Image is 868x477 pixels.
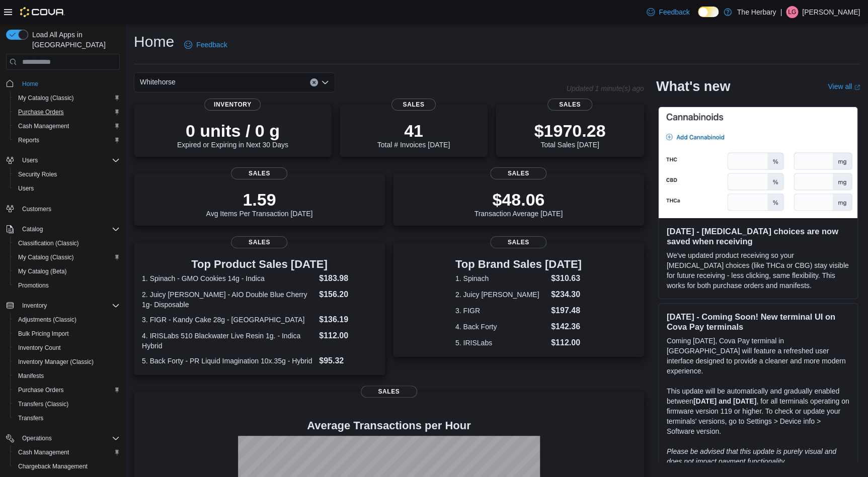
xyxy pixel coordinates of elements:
[14,328,73,340] a: Bulk Pricing Import
[14,446,120,458] span: Cash Management
[10,369,124,383] button: Manifests
[142,258,377,270] h3: Top Product Sales [DATE]
[828,82,860,90] a: View allExternal link
[14,370,120,382] span: Manifests
[551,321,582,333] dd: $142.36
[22,225,43,233] span: Catalog
[18,462,88,470] span: Chargeback Management
[142,356,315,366] dt: 5. Back Forty - PR Liquid Imagination 10x.35g - Hybrid
[142,331,315,351] dt: 4. IRISLabs 510 Blackwater Live Resin 1g. - Indica Hybrid
[319,289,377,301] dd: $156.20
[180,35,231,55] a: Feedback
[10,133,124,147] button: Reports
[10,264,124,278] button: My Catalog (Beta)
[698,17,698,18] span: Dark Mode
[2,299,124,313] button: Inventory
[2,202,124,216] button: Customers
[22,302,47,310] span: Inventory
[10,313,124,327] button: Adjustments (Classic)
[321,78,329,86] button: Open list of options
[551,289,582,301] dd: $234.30
[14,279,53,292] a: Promotions
[490,236,546,248] span: Sales
[361,386,417,398] span: Sales
[18,414,43,422] span: Transfers
[455,306,547,316] dt: 3. FIGR
[551,337,582,349] dd: $112.00
[18,223,120,235] span: Catalog
[455,258,582,270] h3: Top Brand Sales [DATE]
[551,305,582,317] dd: $197.48
[566,84,644,92] p: Updated 1 minute(s) ago
[14,356,120,368] span: Inventory Manager (Classic)
[14,356,98,368] a: Inventory Manager (Classic)
[14,120,120,132] span: Cash Management
[18,122,69,130] span: Cash Management
[204,99,261,111] span: Inventory
[18,239,79,247] span: Classification (Classic)
[14,237,120,249] span: Classification (Classic)
[18,203,120,215] span: Customers
[2,431,124,445] button: Operations
[2,153,124,167] button: Users
[10,397,124,411] button: Transfers (Classic)
[22,434,52,442] span: Operations
[474,189,563,218] div: Transaction Average [DATE]
[14,412,120,424] span: Transfers
[18,372,44,380] span: Manifests
[455,273,547,283] dt: 1. Spinach
[14,182,38,195] a: Users
[10,459,124,473] button: Chargeback Management
[667,250,849,291] p: We've updated product receiving so your [MEDICAL_DATA] choices (like THCa or CBG) stay visible fo...
[854,84,860,90] svg: External link
[14,342,65,354] a: Inventory Count
[14,314,120,326] span: Adjustments (Classic)
[490,167,546,179] span: Sales
[14,398,120,410] span: Transfers (Classic)
[142,290,315,310] dt: 2. Juicy [PERSON_NAME] - AIO Double Blue Cherry 1g- Disposable
[2,222,124,236] button: Catalog
[10,236,124,250] button: Classification (Classic)
[377,121,450,141] p: 41
[18,136,39,144] span: Reports
[14,265,71,277] a: My Catalog (Beta)
[534,121,605,141] p: $1970.28
[10,327,124,341] button: Bulk Pricing Import
[10,105,124,119] button: Purchase Orders
[14,182,120,195] span: Users
[18,154,120,166] span: Users
[391,99,436,111] span: Sales
[18,223,47,235] button: Catalog
[455,290,547,300] dt: 2. Juicy [PERSON_NAME]
[698,7,719,17] input: Dark Mode
[18,358,94,366] span: Inventory Manager (Classic)
[18,344,61,352] span: Inventory Count
[14,460,92,472] a: Chargeback Management
[18,108,64,116] span: Purchase Orders
[10,411,124,425] button: Transfers
[14,168,61,180] a: Security Roles
[196,40,227,50] span: Feedback
[693,397,756,405] strong: [DATE] and [DATE]
[802,6,860,18] p: [PERSON_NAME]
[667,447,836,465] em: Please be advised that this update is purely visual and does not impact payment functionality.
[18,281,49,290] span: Promotions
[10,119,124,133] button: Cash Management
[231,167,287,179] span: Sales
[14,106,68,118] a: Purchase Orders
[20,7,65,17] img: Cova
[551,272,582,284] dd: $310.63
[14,168,120,180] span: Security Roles
[10,278,124,293] button: Promotions
[18,316,76,324] span: Adjustments (Classic)
[18,432,120,444] span: Operations
[18,184,34,193] span: Users
[18,94,74,102] span: My Catalog (Classic)
[14,460,120,472] span: Chargeback Management
[14,106,120,118] span: Purchase Orders
[10,181,124,196] button: Users
[22,205,51,213] span: Customers
[667,312,849,332] h3: [DATE] - Coming Soon! New terminal UI on Cova Pay terminals
[547,99,592,111] span: Sales
[140,76,176,88] span: Whitehorse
